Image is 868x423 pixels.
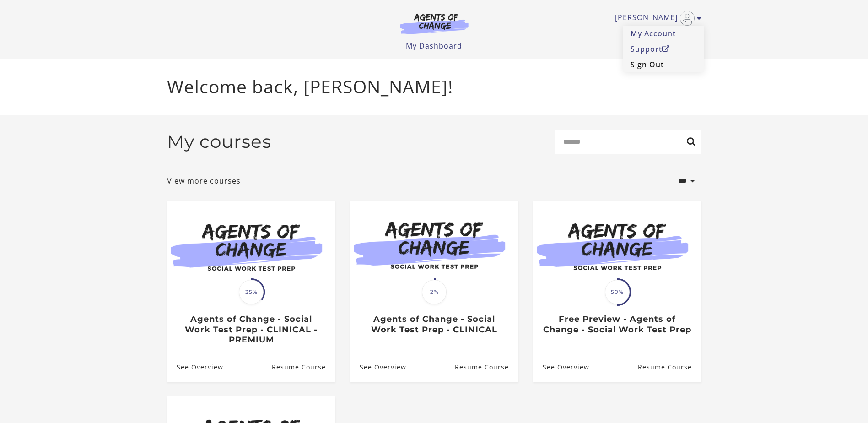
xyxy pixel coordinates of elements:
[533,352,589,382] a: Free Preview - Agents of Change - Social Work Test Prep: See Overview
[271,352,335,382] a: Agents of Change - Social Work Test Prep - CLINICAL - PREMIUM: Resume Course
[167,175,241,186] a: View more courses
[662,45,670,53] i: Open in a new window
[605,280,630,304] span: 50%
[167,131,271,152] h2: My courses
[390,13,478,34] img: Agents of Change Logo
[239,280,264,304] span: 35%
[350,352,406,382] a: Agents of Change - Social Work Test Prep - CLINICAL: See Overview
[623,57,704,72] a: Sign Out
[615,11,697,26] a: Toggle menu
[177,314,325,345] h3: Agents of Change - Social Work Test Prep - CLINICAL - PREMIUM
[167,352,223,382] a: Agents of Change - Social Work Test Prep - CLINICAL - PREMIUM: See Overview
[167,73,701,100] p: Welcome back, [PERSON_NAME]!
[406,41,462,51] a: My Dashboard
[454,352,518,382] a: Agents of Change - Social Work Test Prep - CLINICAL: Resume Course
[360,314,508,335] h3: Agents of Change - Social Work Test Prep - CLINICAL
[422,280,447,304] span: 2%
[543,314,691,335] h3: Free Preview - Agents of Change - Social Work Test Prep
[623,41,704,57] a: SupportOpen in a new window
[637,352,701,382] a: Free Preview - Agents of Change - Social Work Test Prep: Resume Course
[623,26,704,41] a: My Account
